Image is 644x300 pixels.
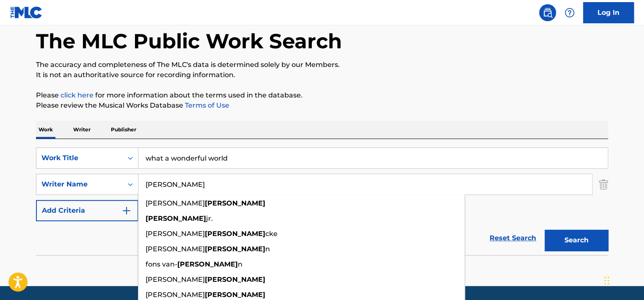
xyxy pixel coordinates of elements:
div: Help [561,4,578,21]
span: [PERSON_NAME] [146,245,205,253]
p: Publisher [108,121,139,139]
p: Please for more information about the terms used in the database. [36,90,608,100]
span: [PERSON_NAME] [146,275,205,283]
span: n [238,260,242,268]
strong: [PERSON_NAME] [146,214,206,222]
img: MLC Logo [10,6,43,19]
strong: [PERSON_NAME] [205,230,265,238]
button: Add Criteria [36,200,138,221]
div: Writer Name [41,179,118,189]
div: Drag [604,268,609,293]
span: [PERSON_NAME] [146,199,205,207]
p: Please review the Musical Works Database [36,100,608,111]
a: Public Search [539,4,556,21]
strong: [PERSON_NAME] [205,291,265,299]
a: Terms of Use [183,101,229,109]
form: Search Form [36,147,608,255]
span: jr. [206,214,213,222]
img: Delete Criterion [599,174,608,195]
p: Work [36,121,55,139]
img: search [542,8,553,18]
div: Work Title [41,153,118,163]
strong: [PERSON_NAME] [205,275,265,283]
p: It is not an authoritative source for recording information. [36,70,608,80]
p: Writer [71,121,93,139]
span: fons van- [146,260,177,268]
a: click here [61,91,94,99]
p: The accuracy and completeness of The MLC's data is determined solely by our Members. [36,60,608,70]
strong: [PERSON_NAME] [205,199,265,207]
span: n [265,245,270,253]
span: [PERSON_NAME] [146,291,205,299]
iframe: Chat Widget [602,259,644,300]
img: 9d2ae6d4665cec9f34b9.svg [121,206,132,216]
span: [PERSON_NAME] [146,230,205,238]
span: cke [265,230,278,238]
strong: [PERSON_NAME] [205,245,265,253]
a: Reset Search [485,229,540,247]
h1: The MLC Public Work Search [36,28,342,54]
button: Search [545,230,608,251]
img: help [564,8,575,18]
a: Log In [583,2,634,23]
strong: [PERSON_NAME] [177,260,238,268]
